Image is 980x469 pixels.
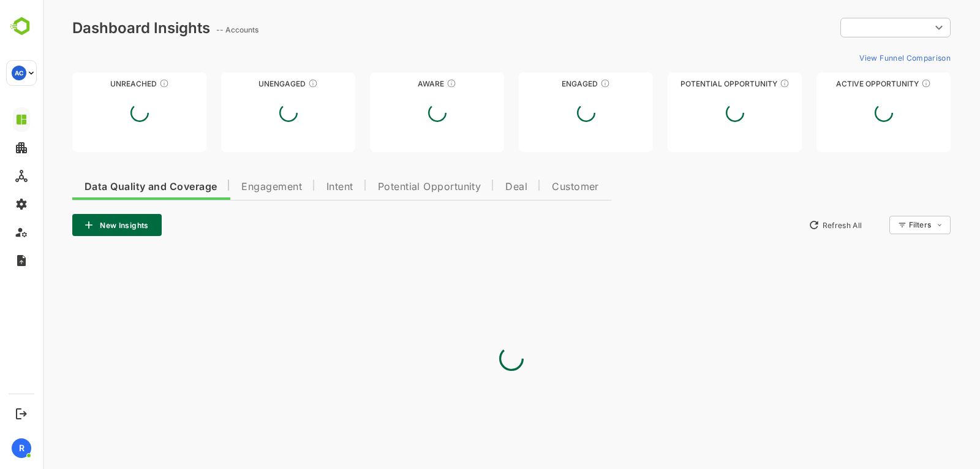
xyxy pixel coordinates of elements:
span: Customer [509,182,556,192]
div: Unengaged [178,79,312,88]
div: These accounts have open opportunities which might be at any of the Sales Stages [878,78,888,88]
div: These accounts are MQAs and can be passed on to Inside Sales [737,78,747,88]
span: Intent [284,182,311,192]
button: New Insights [29,214,119,236]
div: AC [12,66,26,80]
div: These accounts have not shown enough engagement and need nurturing [265,78,275,88]
div: These accounts have not been engaged with for a defined time period [116,78,126,88]
span: Engagement [198,182,259,192]
ag: -- Accounts [173,25,219,34]
div: Unreached [29,79,164,88]
div: These accounts are warm, further nurturing would qualify them to MQAs [557,78,567,88]
div: Aware [327,79,461,88]
span: Potential Opportunity [335,182,439,192]
div: Dashboard Insights [29,19,167,37]
div: Filters [865,214,908,236]
div: Engaged [476,79,610,88]
button: Refresh All [760,215,824,235]
span: Data Quality and Coverage [42,182,174,192]
div: Filters [866,220,888,229]
button: Logout [13,405,29,422]
div: ​ [797,17,908,39]
button: View Funnel Comparison [812,48,908,67]
div: Potential Opportunity [625,79,759,88]
div: R [12,438,31,458]
div: These accounts have just entered the buying cycle and need further nurturing [404,78,413,88]
div: Active Opportunity [774,79,908,88]
img: BambooboxLogoMark.f1c84d78b4c51b1a7b5f700c9845e183.svg [6,15,37,38]
span: Deal [462,182,484,192]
